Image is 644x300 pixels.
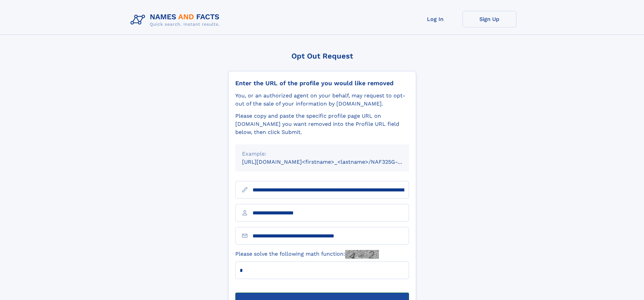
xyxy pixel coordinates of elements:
[235,92,409,108] div: You, or an authorized agent on your behalf, may request to opt-out of the sale of your informatio...
[235,112,409,136] div: Please copy and paste the specific profile page URL on [DOMAIN_NAME] you want removed into the Pr...
[462,11,517,27] a: Sign Up
[408,11,462,27] a: Log In
[235,250,379,259] label: Please solve the following math function:
[242,159,422,165] small: [URL][DOMAIN_NAME]<firstname>_<lastname>/NAF325G-xxxxxxxx
[242,150,402,158] div: Example:
[235,79,409,87] div: Enter the URL of the profile you would like removed
[228,52,416,60] div: Opt Out Request
[128,11,225,29] img: Logo Names and Facts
